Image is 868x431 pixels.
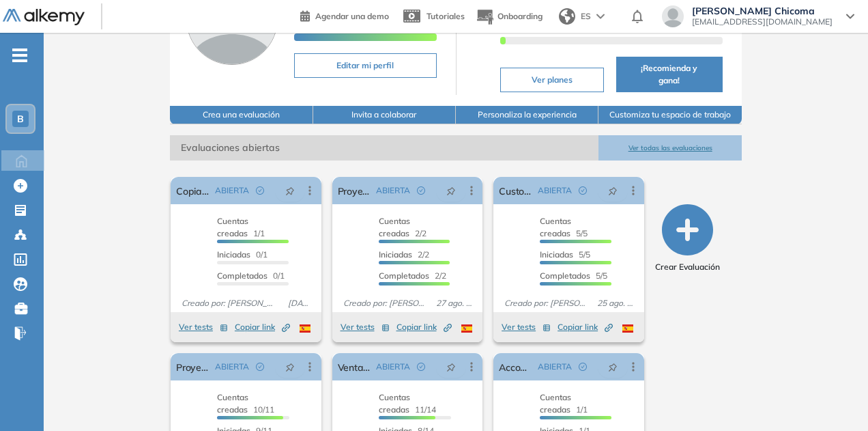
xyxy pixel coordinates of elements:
span: check-circle [256,186,264,195]
button: Ver planes [500,68,604,92]
button: pushpin [275,356,305,378]
a: Accounting Analyst [499,353,532,380]
a: Proyectos | [GEOGRAPHIC_DATA] (Nueva) [338,177,371,204]
span: Iniciadas [217,249,250,260]
span: pushpin [446,361,456,372]
span: Cuentas creadas [217,216,248,238]
span: check-circle [417,186,425,195]
span: Iniciadas [379,249,412,260]
span: pushpin [446,185,456,196]
a: Customer Succes Lead [499,177,532,204]
a: Agendar una demo [300,7,389,23]
img: arrow [596,14,605,19]
span: pushpin [608,361,618,372]
a: Ventas - [GEOGRAPHIC_DATA] [338,353,371,380]
button: Invita a colaborar [313,106,456,124]
button: Copiar link [558,319,613,335]
button: Ver tests [179,319,228,335]
span: Completados [379,270,429,281]
span: Copiar link [558,321,613,333]
span: Completados [540,270,590,281]
button: ¡Recomienda y gana! [616,57,723,92]
span: Onboarding [497,11,542,21]
span: check-circle [256,363,264,371]
span: Creado por: [PERSON_NAME] [338,297,431,309]
a: Proyectos Remu - CL [176,353,209,380]
span: [EMAIL_ADDRESS][DOMAIN_NAME] [692,16,833,27]
span: 11/14 [379,392,436,415]
button: Customiza tu espacio de trabajo [598,106,741,124]
span: ABIERTA [538,184,572,197]
button: pushpin [598,180,628,201]
span: pushpin [285,185,295,196]
span: 2/2 [379,216,426,238]
i: - [12,54,27,57]
span: 5/5 [540,249,590,260]
span: check-circle [417,363,425,371]
span: Creado por: [PERSON_NAME] [176,297,282,309]
span: check-circle [579,186,587,195]
button: pushpin [436,180,466,201]
span: ABIERTA [538,361,572,373]
span: 0/1 [217,249,267,260]
a: Copia de Proyectos | [GEOGRAPHIC_DATA] (Nueva) [176,177,209,204]
span: Crear Evaluación [655,261,720,273]
span: ES [581,10,591,23]
span: 5/5 [540,270,607,281]
button: pushpin [436,356,466,378]
span: Creado por: [PERSON_NAME] [499,297,592,309]
button: Copiar link [396,319,452,335]
span: check-circle [579,363,587,371]
button: Crear Evaluación [655,204,720,273]
span: Iniciadas [540,249,573,260]
span: Copiar link [235,321,290,333]
span: 5/5 [540,216,588,238]
span: Cuentas creadas [540,392,571,415]
span: Completados [217,270,267,281]
span: 1/1 [217,216,265,238]
span: Tutoriales [426,11,465,21]
button: Ver todas las evaluaciones [598,135,741,161]
span: Cuentas creadas [540,216,571,238]
button: Personaliza la experiencia [456,106,598,124]
img: Logo [3,9,85,26]
span: 25 ago. 2025 [592,297,639,309]
span: pushpin [285,361,295,372]
span: 2/2 [379,270,446,281]
img: world [559,8,575,25]
span: Agendar una demo [315,11,389,21]
span: 2/2 [379,249,429,260]
span: Cuentas creadas [379,216,410,238]
button: Ver tests [341,319,390,335]
span: [PERSON_NAME] Chicoma [692,5,833,16]
img: ESP [300,324,310,333]
div: Widget de chat [800,365,868,431]
span: ABIERTA [215,184,249,197]
span: [DATE] [283,297,316,309]
span: Evaluaciones abiertas [170,135,598,161]
span: 0/1 [217,270,285,281]
span: Cuentas creadas [217,392,248,415]
span: 27 ago. 2025 [431,297,478,309]
span: 10/11 [217,392,274,415]
span: ABIERTA [376,184,410,197]
img: ESP [461,324,472,333]
span: pushpin [608,185,618,196]
button: Ver tests [502,319,551,335]
img: ESP [622,324,633,333]
span: B [17,113,24,124]
button: Onboarding [476,2,542,31]
iframe: Chat Widget [800,365,868,431]
button: Copiar link [235,319,290,335]
span: ABIERTA [215,361,249,373]
button: pushpin [598,356,628,378]
span: Copiar link [396,321,452,333]
span: ABIERTA [376,361,410,373]
span: 1/1 [540,392,588,415]
button: pushpin [275,180,305,201]
span: Cuentas creadas [379,392,410,415]
button: Editar mi perfil [294,53,436,78]
button: Crea una evaluación [170,106,313,124]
